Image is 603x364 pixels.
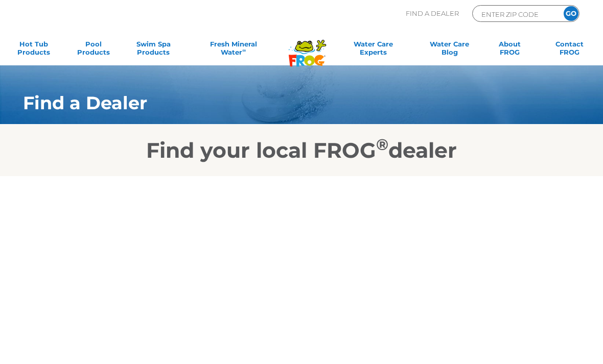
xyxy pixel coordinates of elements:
[10,40,57,60] a: Hot TubProducts
[406,5,459,22] p: Find A Dealer
[564,6,578,21] input: GO
[8,137,595,163] h2: Find your local FROG dealer
[130,40,177,60] a: Swim SpaProducts
[70,40,117,60] a: PoolProducts
[376,135,388,154] sup: ®
[190,40,277,60] a: Fresh MineralWater∞
[546,40,593,60] a: ContactFROG
[242,47,246,53] sup: ∞
[23,93,537,113] h1: Find a Dealer
[426,40,473,60] a: Water CareBlog
[334,40,413,60] a: Water CareExperts
[283,27,332,67] img: Frog Products Logo
[486,40,533,60] a: AboutFROG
